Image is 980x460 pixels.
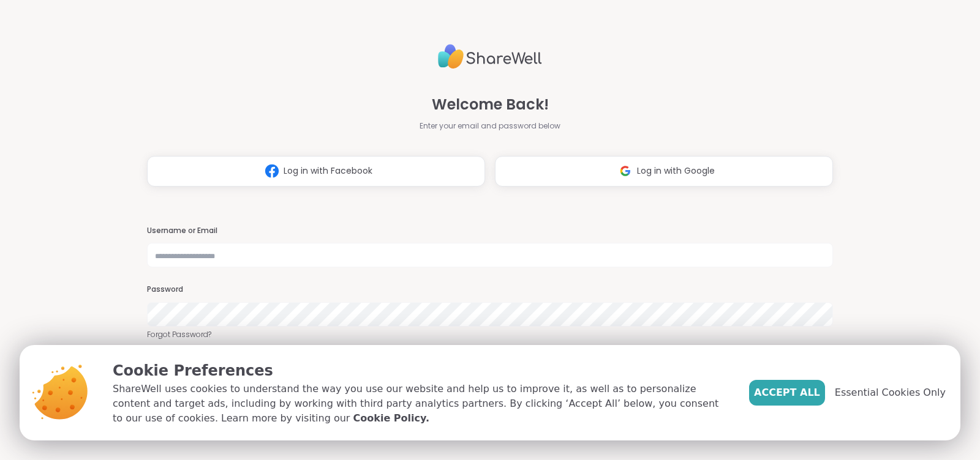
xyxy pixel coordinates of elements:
h3: Username or Email [147,226,833,236]
p: Cookie Preferences [113,360,729,382]
img: ShareWell Logomark [260,160,284,182]
span: Accept All [754,385,820,400]
img: ShareWell Logomark [614,160,637,182]
img: ShareWell Logo [438,39,542,74]
span: Log in with Facebook [284,165,372,177]
span: Essential Cookies Only [835,385,946,400]
a: Forgot Password? [147,329,833,340]
span: Welcome Back! [432,94,549,116]
p: ShareWell uses cookies to understand the way you use our website and help us to improve it, as we... [113,382,729,426]
span: Enter your email and password below [420,121,560,132]
h3: Password [147,284,833,295]
a: Cookie Policy. [353,411,429,426]
span: Log in with Google [637,165,715,177]
button: Log in with Facebook [147,156,485,187]
button: Accept All [749,380,825,406]
button: Log in with Google [495,156,833,187]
